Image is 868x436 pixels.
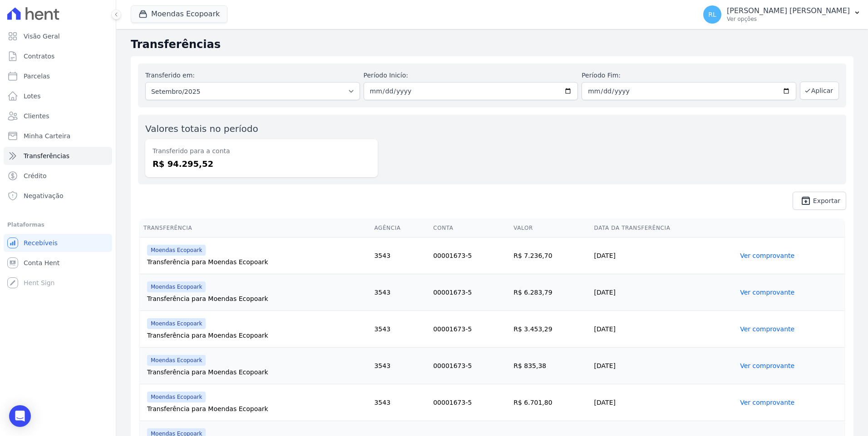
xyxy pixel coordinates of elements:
[147,404,367,413] div: Transferência para Moendas Ecopoark
[24,52,54,61] span: Contratos
[429,384,510,421] td: 00001673-5
[24,111,49,121] span: Clientes
[510,348,590,384] td: R$ 835,38
[24,151,69,160] span: Transferências
[153,146,370,156] dt: Transferido para a conta
[510,219,590,237] th: Valor
[147,294,367,303] div: Transferência para Moendas Ecopoark
[4,67,112,85] a: Parcelas
[7,219,108,230] div: Plataformas
[370,384,429,421] td: 3543
[131,36,853,53] h2: Transferências
[4,87,112,105] a: Lotes
[591,311,737,348] td: [DATE]
[4,147,112,165] a: Transferências
[429,311,510,348] td: 00001673-5
[793,192,846,210] a: unarchive Exportar
[4,167,112,185] a: Crédito
[4,47,112,65] a: Contratos
[800,195,811,206] i: unarchive
[582,71,796,80] label: Período Fim:
[740,399,794,406] a: Ver comprovante
[510,274,590,311] td: R$ 6.283,79
[131,5,227,23] button: Moendas Ecopoark
[740,289,794,296] a: Ver comprovante
[24,131,70,140] span: Minha Carteira
[4,27,112,45] a: Visão Geral
[140,219,370,237] th: Transferência
[370,237,429,274] td: 3543
[147,257,367,266] div: Transferência para Moendas Ecopoark
[9,405,31,427] div: Open Intercom Messenger
[727,15,850,23] p: Ver opções
[147,318,206,329] span: Moendas Ecopoark
[24,92,41,101] span: Lotes
[370,219,429,237] th: Agência
[696,2,868,27] button: RL [PERSON_NAME] [PERSON_NAME] Ver opções
[24,191,64,200] span: Negativação
[147,368,367,377] div: Transferência para Moendas Ecopoark
[591,237,737,274] td: [DATE]
[727,6,850,15] p: [PERSON_NAME] [PERSON_NAME]
[24,171,47,180] span: Crédito
[4,127,112,145] a: Minha Carteira
[4,254,112,272] a: Conta Hent
[370,274,429,311] td: 3543
[24,72,50,81] span: Parcelas
[510,311,590,348] td: R$ 3.453,29
[145,123,258,134] label: Valores totais no período
[591,348,737,384] td: [DATE]
[147,281,206,292] span: Moendas Ecopoark
[740,362,794,369] a: Ver comprovante
[153,158,370,170] dd: R$ 94.295,52
[429,237,510,274] td: 00001673-5
[800,82,839,100] button: Aplicar
[591,219,737,237] th: Data da Transferência
[510,384,590,421] td: R$ 6.701,80
[429,274,510,311] td: 00001673-5
[429,219,510,237] th: Conta
[147,245,206,256] span: Moendas Ecopoark
[147,392,206,402] span: Moendas Ecopoark
[591,384,737,421] td: [DATE]
[24,238,58,247] span: Recebíveis
[708,11,716,18] span: RL
[147,355,206,366] span: Moendas Ecopoark
[813,198,840,203] span: Exportar
[24,258,59,267] span: Conta Hent
[4,187,112,205] a: Negativação
[4,234,112,252] a: Recebíveis
[591,274,737,311] td: [DATE]
[510,237,590,274] td: R$ 7.236,70
[429,348,510,384] td: 00001673-5
[740,325,794,333] a: Ver comprovante
[147,331,367,340] div: Transferência para Moendas Ecopoark
[740,252,794,259] a: Ver comprovante
[370,348,429,384] td: 3543
[24,32,60,41] span: Visão Geral
[364,71,578,80] label: Período Inicío:
[145,72,195,79] label: Transferido em:
[4,107,112,125] a: Clientes
[370,311,429,348] td: 3543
